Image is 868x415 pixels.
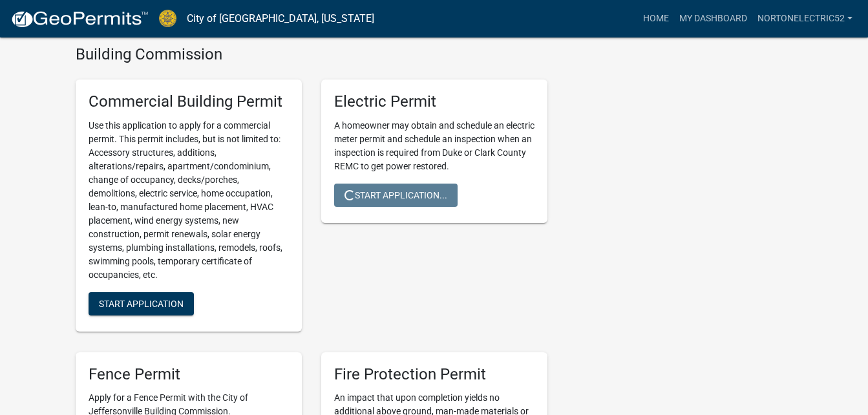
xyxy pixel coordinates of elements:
[334,365,535,384] h5: Fire Protection Permit
[187,8,374,30] a: City of [GEOGRAPHIC_DATA], [US_STATE]
[89,292,194,315] button: Start Application
[752,6,858,31] a: Nortonelectric52
[89,365,289,384] h5: Fence Permit
[89,92,289,111] h5: Commercial Building Permit
[638,6,674,31] a: Home
[159,10,176,27] img: City of Jeffersonville, Indiana
[76,45,547,64] h4: Building Commission
[674,6,752,31] a: My Dashboard
[344,189,447,200] span: Start Application...
[334,119,535,173] p: A homeowner may obtain and schedule an electric meter permit and schedule an inspection when an i...
[334,184,458,207] button: Start Application...
[99,298,184,308] span: Start Application
[89,119,289,282] p: Use this application to apply for a commercial permit. This permit includes, but is not limited t...
[334,92,535,111] h5: Electric Permit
